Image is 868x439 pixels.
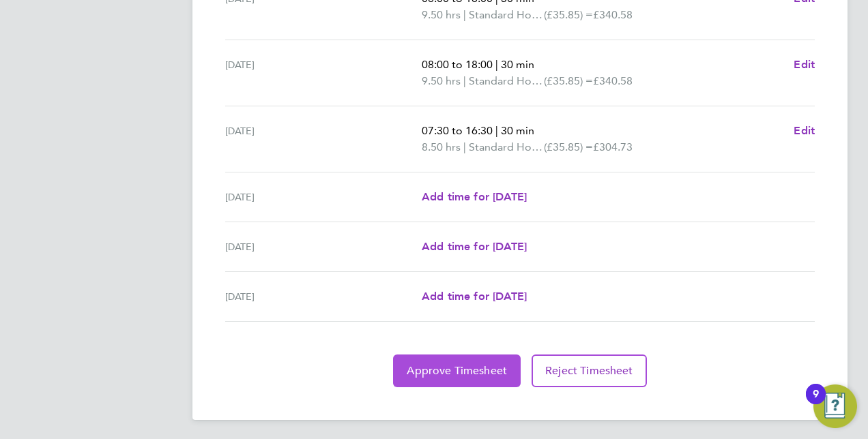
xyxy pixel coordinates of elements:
[593,74,633,87] span: £340.58
[593,140,633,153] span: £304.73
[794,57,815,73] a: Edit
[593,8,633,21] span: £340.58
[532,354,647,387] button: Reject Timesheet
[463,74,466,87] span: |
[422,239,527,255] a: Add time for [DATE]
[422,74,461,87] span: 9.50 hrs
[544,74,593,87] span: (£35.85) =
[225,189,422,205] div: [DATE]
[393,354,521,387] button: Approve Timesheet
[422,190,527,203] span: Add time for [DATE]
[422,290,527,303] span: Add time for [DATE]
[422,189,527,205] a: Add time for [DATE]
[422,124,493,137] span: 07:30 to 16:30
[422,8,461,21] span: 9.50 hrs
[544,8,593,21] span: (£35.85) =
[813,384,857,428] button: Open Resource Center, 9 new notifications
[469,7,544,23] span: Standard Hourly
[463,140,466,153] span: |
[463,8,466,21] span: |
[469,139,544,155] span: Standard Hourly
[501,58,534,71] span: 30 min
[794,58,815,71] span: Edit
[422,140,461,153] span: 8.50 hrs
[225,288,422,305] div: [DATE]
[794,123,815,139] a: Edit
[495,58,498,71] span: |
[225,123,422,155] div: [DATE]
[545,364,633,378] span: Reject Timesheet
[495,124,498,137] span: |
[407,364,507,378] span: Approve Timesheet
[225,57,422,89] div: [DATE]
[422,288,527,305] a: Add time for [DATE]
[794,124,815,137] span: Edit
[501,124,534,137] span: 30 min
[469,73,544,89] span: Standard Hourly
[544,140,593,153] span: (£35.85) =
[422,240,527,253] span: Add time for [DATE]
[422,58,493,71] span: 08:00 to 18:00
[813,394,819,412] div: 9
[225,239,422,255] div: [DATE]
